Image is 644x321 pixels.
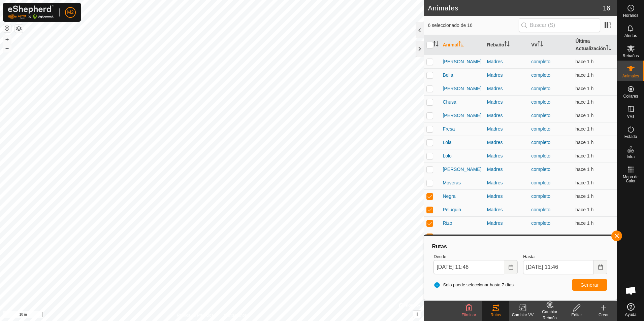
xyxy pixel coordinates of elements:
span: Peluquin [443,206,461,213]
div: Madres [487,233,526,240]
input: Buscar (S) [519,18,600,32]
span: Eliminar [461,313,476,317]
div: Madres [487,179,526,186]
label: Desde [433,253,518,260]
span: Solo puede seleccionar hasta 7 días [433,282,514,288]
a: completo [531,220,550,226]
span: 16 [603,3,610,13]
div: Chat abierto [621,281,641,301]
span: Animales [622,74,639,78]
span: 9 sept 2025, 12:45 [576,59,594,64]
div: Madres [487,72,526,79]
button: Choose Date [504,260,518,274]
span: 9 sept 2025, 12:45 [576,167,594,172]
th: Animal [440,35,484,55]
span: [PERSON_NAME] [443,58,481,65]
span: 9 sept 2025, 12:45 [576,234,594,239]
span: Bella [443,72,453,79]
span: [PERSON_NAME] [443,85,481,92]
button: Capas del Mapa [15,25,23,33]
div: Madres [487,58,526,65]
span: 9 sept 2025, 12:45 [576,207,594,212]
h2: Animales [428,4,603,12]
a: completo [531,167,550,172]
div: Madres [487,99,526,106]
a: completo [531,207,550,212]
span: 9 sept 2025, 12:45 [576,140,594,145]
p-sorticon: Activar para ordenar [458,42,464,47]
span: 9 sept 2025, 12:45 [576,180,594,185]
span: Collares [623,94,638,98]
a: completo [531,140,550,145]
a: completo [531,153,550,158]
span: 9 sept 2025, 12:45 [576,126,594,132]
span: Lolo [443,152,451,159]
span: Chusa [443,99,456,106]
div: Madres [487,112,526,119]
span: VVs [627,114,634,118]
button: Choose Date [594,260,607,274]
span: Alertas [624,34,637,38]
div: Madres [487,166,526,173]
p-sorticon: Activar para ordenar [504,42,510,47]
div: Madres [487,139,526,146]
button: + [3,35,11,43]
div: Rutas [431,243,610,251]
p-sorticon: Activar para ordenar [606,46,611,51]
a: completo [531,72,550,78]
span: Lola [443,139,451,146]
button: Restablecer Mapa [3,24,11,32]
div: Madres [487,193,526,200]
a: completo [531,126,550,132]
span: [PERSON_NAME] [443,166,481,173]
span: Moveras [443,179,461,186]
div: Madres [487,85,526,92]
span: [PERSON_NAME] [443,112,481,119]
span: Rebaños [622,54,639,58]
th: VV [528,35,573,55]
div: Madres [487,206,526,213]
span: M2 [67,9,73,16]
div: Cambiar Rebaño [536,309,563,321]
span: i [416,311,418,317]
span: Estado [624,135,637,139]
span: Ayuda [625,313,637,317]
span: 9 sept 2025, 12:45 [576,113,594,118]
button: i [413,311,421,318]
div: Cambiar VV [509,312,536,318]
span: Infra [626,155,635,159]
p-sorticon: Activar para ordenar [433,42,439,47]
a: completo [531,180,550,185]
span: 9 sept 2025, 12:45 [576,193,594,199]
span: Fresa [443,126,455,133]
img: Logo Gallagher [8,5,54,19]
label: Hasta [523,253,607,260]
button: – [3,44,11,52]
p-sorticon: Activar para ordenar [538,42,543,47]
button: Generar [572,279,607,291]
span: 9 sept 2025, 12:45 [576,86,594,91]
div: Editar [563,312,590,318]
a: completo [531,193,550,199]
a: Contáctenos [224,312,247,318]
a: completo [531,234,550,239]
th: Última Actualización [573,35,617,55]
span: 9 sept 2025, 12:45 [576,72,594,78]
span: Mapa de Calor [619,175,642,183]
span: Roya [443,233,454,240]
div: Crear [590,312,617,318]
a: completo [531,113,550,118]
span: 9 sept 2025, 12:45 [576,220,594,226]
span: Generar [580,282,599,288]
div: Madres [487,126,526,133]
span: 9 sept 2025, 12:45 [576,99,594,105]
a: completo [531,86,550,91]
a: completo [531,99,550,105]
div: Madres [487,220,526,227]
div: Rutas [482,312,509,318]
th: Rebaño [484,35,528,55]
span: 6 seleccionado de 16 [428,22,518,29]
span: Horarios [623,13,638,17]
a: completo [531,59,550,64]
span: Negra [443,193,455,200]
